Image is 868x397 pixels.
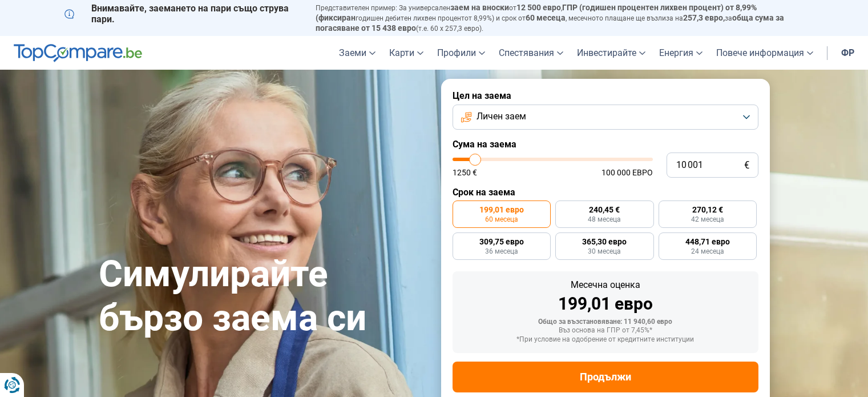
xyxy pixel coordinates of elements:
font: 42 месеца [691,215,724,223]
font: 257,3 евро, [683,13,725,22]
font: ГПР (годишен процентен лихвен процент) от 8,99% ( [316,3,757,22]
font: 199,01 евро [558,294,653,314]
button: Личен заем [453,105,758,130]
font: Карти [389,47,414,58]
font: 365,30 евро [582,237,627,246]
font: 48 месеца [588,215,621,223]
font: Месечна оценка [571,279,640,290]
font: Въз основа на ГПР от 7,45%* [559,326,652,334]
font: фиксиран [318,13,356,22]
font: Личен заем [477,111,526,122]
font: от [509,4,516,12]
font: 309,75 евро [479,237,524,246]
img: Най-високо сравнение [14,44,142,62]
font: фр [841,47,854,58]
font: Продължи [580,371,631,383]
font: обща сума за погасяване от 15 438 евро [316,13,784,33]
font: от 8,99%) и срок от [465,14,526,22]
font: 448,71 евро [685,237,730,246]
a: Енергия [652,36,709,70]
font: 240,45 € [589,205,620,214]
font: за [725,14,732,22]
font: Профили [437,47,476,58]
font: годишен дебитен лихвен процент [356,14,465,22]
font: 1250 € [453,168,477,177]
font: € [744,159,749,171]
a: Инвестирайте [570,36,652,70]
font: Общо за възстановяване: 11 940,60 евро [538,318,672,326]
font: , [561,4,562,12]
font: Срок на заема [453,187,515,198]
font: заем на вноски [450,3,509,12]
font: Заеми [339,47,366,58]
font: Цел на заема [453,90,511,101]
font: Повече информация [716,47,804,58]
font: 270,12 € [692,205,723,214]
font: 100 000 евро [601,168,653,177]
font: Симулирайте бързо заема си [99,252,366,339]
a: Карти [382,36,430,70]
font: Представителен пример: За универсален [316,4,450,12]
a: Профили [430,36,492,70]
a: фр [834,36,861,70]
font: Сума на заема [453,139,516,150]
font: 24 месеца [691,247,724,255]
font: 30 месеца [588,247,621,255]
font: *При условие на одобрение от кредитните институции [516,335,694,343]
font: 12 500 евро [516,3,561,12]
font: 60 месеца [526,13,566,22]
font: (т.е. 60 x 257,3 евро). [416,25,483,33]
a: Повече информация [709,36,820,70]
font: Енергия [659,47,693,58]
font: , месечното плащане ще възлиза на [566,14,683,22]
a: Спестявания [492,36,570,70]
font: 60 месеца [485,215,518,223]
font: 199,01 евро [479,205,524,214]
font: Спестявания [499,47,554,58]
font: Внимавайте, заемането на пари също струва пари. [91,3,289,25]
font: Инвестирайте [577,47,636,58]
font: 36 месеца [485,247,518,255]
a: Заеми [332,36,382,70]
button: Продължи [453,362,758,392]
